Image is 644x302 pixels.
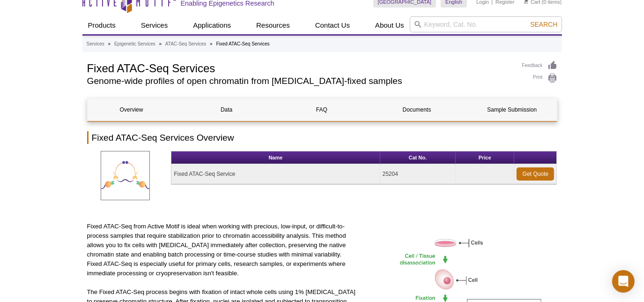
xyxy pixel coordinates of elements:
input: Keyword, Cat. No. [410,16,562,32]
a: Overview [88,98,176,121]
th: Cat No. [380,151,456,164]
img: Fixed ATAC-Seq Service [101,151,150,200]
div: Open Intercom Messenger [612,270,635,293]
td: 25204 [380,164,456,184]
li: » [159,41,162,46]
li: » [210,41,213,46]
a: ATAC-Seq Services [165,40,206,48]
span: Search [530,21,557,28]
h1: Fixed ATAC-Seq Services [87,60,513,75]
h2: Fixed ATAC-Seq Services Overview [87,131,557,144]
p: Fixed ATAC-Seq from Active Motif is ideal when working with precious, low-input, or difficult-to-... [87,222,357,278]
a: Epigenetic Services [114,40,155,48]
a: About Us [370,16,410,34]
a: Applications [187,16,237,34]
li: Fixed ATAC-Seq Services [216,41,270,46]
a: Contact Us [310,16,355,34]
button: Search [527,20,560,29]
th: Name [171,151,380,164]
a: Services [135,16,174,34]
a: Resources [251,16,296,34]
a: Get Quote [517,167,554,181]
th: Price [456,151,514,164]
a: Products [82,16,121,34]
h2: Genome-wide profiles of open chromatin from [MEDICAL_DATA]-fixed samples [87,77,513,85]
a: Data [183,98,271,121]
a: Documents [373,98,461,121]
a: Sample Submission [468,98,556,121]
td: Fixed ATAC-Seq Service [171,164,380,184]
a: Print [522,73,557,83]
a: Services [87,40,104,48]
a: Feedback [522,60,557,71]
li: » [108,41,111,46]
a: FAQ [278,98,366,121]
